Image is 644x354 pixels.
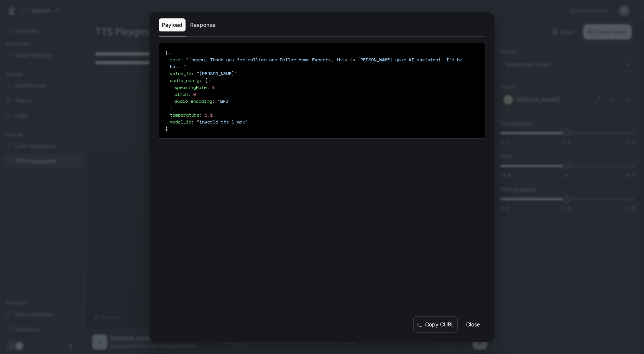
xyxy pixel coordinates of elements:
div: : [174,91,479,98]
span: } [165,125,168,132]
span: audio_encoding [174,98,212,104]
div: : [170,119,479,125]
div: : [174,84,479,91]
span: temperature [170,112,199,118]
span: { [205,77,207,84]
span: 1 [212,84,215,91]
span: { [165,49,168,56]
span: } [170,105,172,111]
span: audio_config [170,77,199,84]
span: " MP3 " [217,98,231,104]
span: " [PERSON_NAME] " [197,70,237,77]
span: 1.1 [205,112,213,118]
div: : [170,56,479,70]
div: : [174,98,479,105]
span: model_id [170,119,191,125]
button: Close [461,317,485,332]
span: 0 [193,91,196,97]
span: " [happy] Thank you for calling one Dollar Home Experts, this is [PERSON_NAME] your AI assistant.... [170,56,462,70]
span: " inworld-tts-1-max " [197,119,248,125]
div: : [170,70,479,77]
span: pitch [174,91,188,97]
div: : [170,77,479,112]
span: speakingRate [174,84,207,91]
span: text [170,56,181,63]
button: Response [187,18,219,31]
div: : [170,112,479,119]
button: Copy CURL [413,316,458,333]
span: voice_id [170,70,191,77]
button: Payload [159,18,186,31]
